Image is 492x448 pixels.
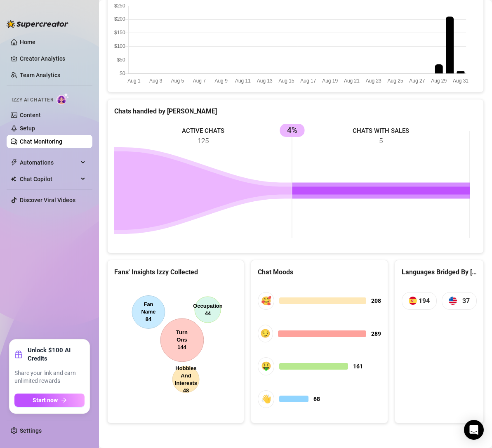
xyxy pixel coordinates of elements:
a: Chat Monitoring [20,138,62,145]
span: Izzy AI Chatter [12,96,53,104]
a: Setup [20,125,35,132]
span: 289 [371,329,381,338]
img: es [409,297,417,305]
span: 161 [353,362,363,371]
div: Chat Moods [258,267,381,277]
a: Discover Viral Videos [20,197,75,203]
span: Automations [20,156,78,169]
span: 194 [419,296,430,306]
span: Start now [33,397,58,403]
span: 37 [462,296,470,306]
div: 👋 [258,390,274,408]
img: AI Chatter [56,93,69,105]
div: Fans' Insights Izzy Collected [114,267,237,277]
div: 😏 [258,325,273,342]
a: Content [20,112,41,118]
span: gift [14,350,23,358]
div: 🤑 [258,357,274,375]
img: us [449,297,457,305]
span: thunderbolt [11,159,17,166]
span: Share your link and earn unlimited rewards [14,369,85,385]
span: arrow-right [61,397,67,403]
strong: Unlock $100 AI Credits [28,346,85,363]
img: Chat Copilot [11,176,16,182]
a: Settings [20,427,42,434]
a: Creator Analytics [20,52,86,65]
span: Chat Copilot [20,172,78,186]
div: Languages Bridged By [PERSON_NAME] [402,267,477,277]
div: 🥰 [258,292,274,310]
div: Chats handled by [PERSON_NAME] [114,106,477,116]
a: Team Analytics [20,72,60,78]
button: Start nowarrow-right [14,394,85,407]
div: Open Intercom Messenger [464,420,484,440]
a: Home [20,39,35,45]
span: 68 [313,394,320,403]
img: logo-BBDzfeDw.svg [7,20,68,28]
span: 208 [371,296,381,305]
